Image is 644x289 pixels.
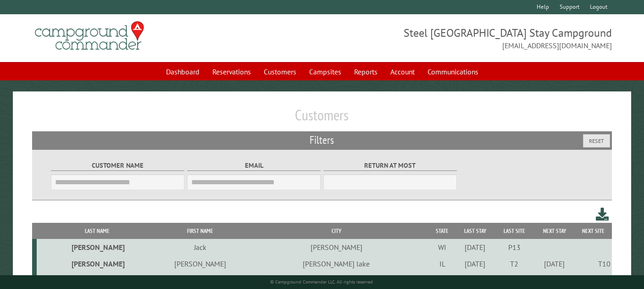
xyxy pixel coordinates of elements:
[32,106,612,131] h1: Customers
[158,223,243,239] th: First Name
[583,134,610,147] button: Reset
[575,255,612,272] td: T10
[258,63,302,80] a: Customers
[456,243,493,252] div: [DATE]
[430,255,455,272] td: IL
[323,160,457,171] label: Return at most
[243,272,430,289] td: Greenwood
[32,18,147,54] img: Campground Commander
[535,259,573,268] div: [DATE]
[430,223,455,239] th: State
[207,63,256,80] a: Reservations
[596,206,609,223] a: Download this customer list (.csv)
[37,239,157,255] td: [PERSON_NAME]
[158,255,243,272] td: [PERSON_NAME]
[430,272,455,289] td: WI
[422,63,484,80] a: Communications
[455,223,495,239] th: Last Stay
[495,239,534,255] td: P13
[575,272,612,289] td: B11
[187,160,321,171] label: Email
[385,63,420,80] a: Account
[37,255,157,272] td: [PERSON_NAME]
[322,25,612,51] span: Steel [GEOGRAPHIC_DATA] Stay Campground [EMAIL_ADDRESS][DOMAIN_NAME]
[534,223,575,239] th: Next Stay
[37,272,157,289] td: Venet
[349,63,383,80] a: Reports
[270,279,374,285] small: © Campground Commander LLC. All rights reserved.
[37,223,157,239] th: Last Name
[243,255,430,272] td: [PERSON_NAME] lake
[495,255,534,272] td: T2
[51,160,184,171] label: Customer Name
[161,63,205,80] a: Dashboard
[304,63,347,80] a: Campsites
[495,223,534,239] th: Last Site
[243,239,430,255] td: [PERSON_NAME]
[243,223,430,239] th: City
[32,131,612,149] h2: Filters
[158,239,243,255] td: Jack
[430,239,455,255] td: WI
[158,272,243,289] td: [PERSON_NAME]
[456,259,493,268] div: [DATE]
[575,223,612,239] th: Next Site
